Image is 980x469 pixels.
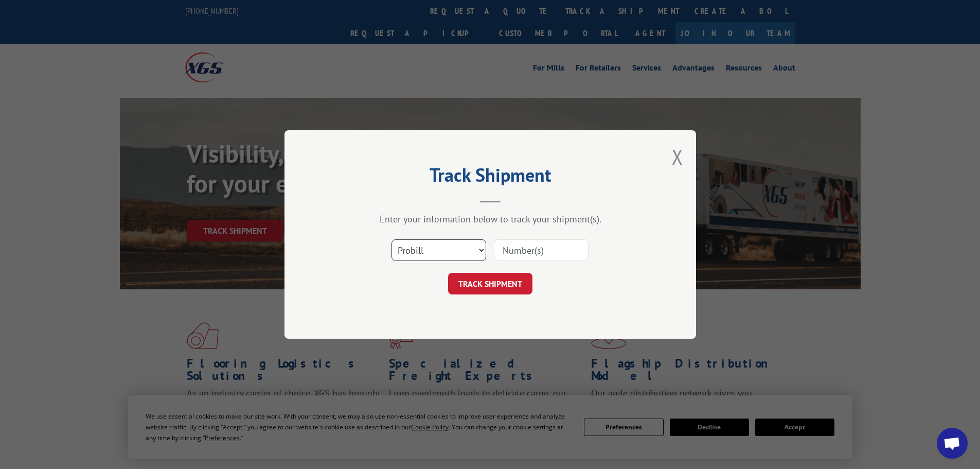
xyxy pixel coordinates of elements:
[336,213,645,225] div: Enter your information below to track your shipment(s).
[937,428,968,459] div: Open chat
[494,239,589,261] input: Number(s)
[336,168,645,187] h2: Track Shipment
[448,273,532,294] button: TRACK SHIPMENT
[672,143,683,170] button: Close modal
